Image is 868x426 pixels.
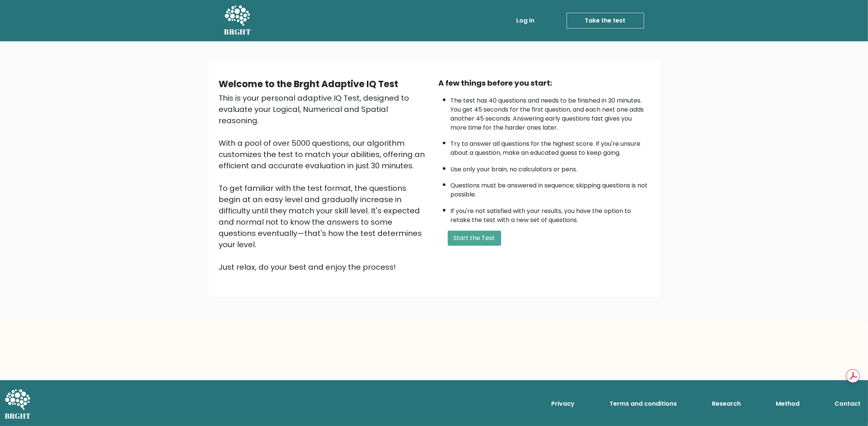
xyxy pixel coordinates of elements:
div: This is your personal adaptive IQ Test, designed to evaluate your Logical, Numerical and Spatial ... [219,92,430,273]
a: Take the test [567,13,644,29]
button: Start the Test [448,231,501,246]
a: Research [709,396,744,411]
div: A few things before you start: [439,77,649,89]
a: Method [773,396,803,411]
b: Welcome to the Brght Adaptive IQ Test [219,78,398,90]
li: The test has 40 questions and needs to be finished in 30 minutes. You get 45 seconds for the firs... [451,92,649,132]
h5: BRGHT [224,27,251,36]
a: Log in [514,13,538,28]
a: Contact [832,396,863,411]
li: If you're not satisfied with your results, you have the option to retake the test with a new set ... [451,203,649,225]
a: Privacy [548,396,578,411]
li: Try to answer all questions for the highest score. If you're unsure about a question, make an edu... [451,136,649,157]
a: BRGHT [224,3,251,38]
li: Use only your brain, no calculators or pens. [451,161,649,174]
a: Terms and conditions [607,396,680,411]
li: Questions must be answered in sequence; skipping questions is not possible. [451,177,649,199]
